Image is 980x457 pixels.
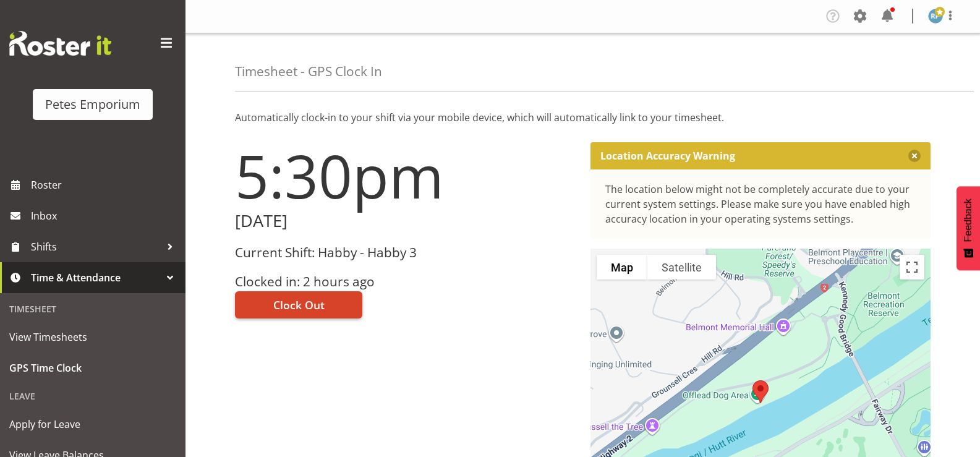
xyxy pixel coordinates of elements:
p: Automatically clock-in to your shift via your mobile device, which will automatically link to you... [235,110,931,125]
img: Rosterit website logo [9,31,111,56]
p: Location Accuracy Warning [600,150,735,162]
img: reina-puketapu721.jpg [928,9,943,23]
button: Show satellite imagery [647,255,716,280]
a: View Timesheets [3,322,182,352]
span: Shifts [31,237,161,256]
button: Close message [908,150,921,162]
h3: Current Shift: Habby - Habby 3 [235,246,576,260]
div: The location below might not be completely accurate due to your current system settings. Please m... [605,182,916,226]
div: Timesheet [3,296,182,322]
div: Petes Emporium [45,95,140,114]
span: Roster [31,176,179,194]
span: Clock Out [273,297,325,313]
h3: Clocked in: 2 hours ago [235,275,576,289]
span: Apply for Leave [9,415,176,434]
span: Time & Attendance [31,268,161,287]
span: Feedback [963,199,974,242]
h2: [DATE] [235,211,576,231]
button: Show street map [597,255,647,280]
button: Feedback - Show survey [957,186,980,270]
a: Apply for Leave [3,409,182,440]
span: GPS Time Clock [9,359,176,377]
button: Clock Out [235,291,362,318]
span: View Timesheets [9,328,176,346]
span: Inbox [31,207,179,225]
a: GPS Time Clock [3,352,182,383]
button: Toggle fullscreen view [900,255,924,280]
div: Leave [3,383,182,409]
h4: Timesheet - GPS Clock In [235,64,382,79]
h1: 5:30pm [235,142,576,209]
